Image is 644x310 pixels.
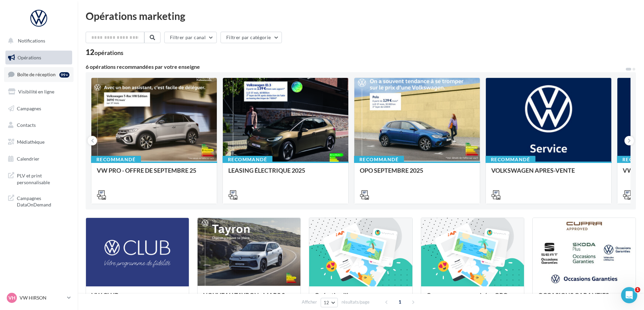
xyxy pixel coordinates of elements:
a: Campagnes DataOnDemand [4,191,74,211]
span: résultats/page [342,299,370,305]
span: Calendrier [17,156,39,162]
p: VW HIRSON [20,294,64,301]
div: Opérations marketing [86,11,636,21]
div: 6 opérations recommandées par votre enseigne [86,64,625,69]
iframe: Intercom live chat [621,287,637,303]
div: OPO SEPTEMBRE 2025 [360,167,474,180]
button: 12 [321,298,338,307]
a: Boîte de réception99+ [4,67,74,82]
div: OCCASIONS GARANTIES [538,292,630,305]
span: Visibilité en ligne [18,89,54,94]
div: 99+ [59,72,69,78]
span: Notifications [18,38,45,44]
button: Filtrer par canal [164,32,217,43]
a: PLV et print personnalisable [4,168,74,188]
a: VH VW HIRSON [5,291,72,304]
a: Visibilité en ligne [4,85,74,99]
a: Calendrier [4,152,74,166]
div: Recommandé [223,156,272,163]
div: Recommandé [486,156,535,163]
span: VH [8,294,16,301]
div: LEASING ÉLECTRIQUE 2025 [228,167,343,180]
span: Boîte de réception [17,72,56,77]
span: Opérations [18,55,41,60]
div: 12 [86,49,123,56]
a: Opérations [4,51,74,65]
span: Afficher [302,299,317,305]
div: Recommandé [91,156,141,163]
div: VW PRO - OFFRE DE SEPTEMBRE 25 [97,167,211,180]
span: Contacts [17,122,36,128]
div: Campagnes sponsorisées OPO [427,292,519,305]
span: 1 [394,297,405,307]
div: Opération libre [315,292,407,305]
span: Médiathèque [17,139,45,145]
div: opérations [94,50,123,56]
a: Médiathèque [4,135,74,149]
span: Campagnes DataOnDemand [17,194,69,208]
span: PLV et print personnalisable [17,171,69,186]
span: Campagnes [17,105,41,111]
span: 12 [324,300,329,305]
a: Contacts [4,118,74,132]
a: Campagnes [4,102,74,116]
div: NOUVEAU TAYRON - MARS 2025 [203,292,295,305]
span: 1 [635,287,640,292]
div: VOLKSWAGEN APRES-VENTE [491,167,606,180]
button: Filtrer par catégorie [221,32,282,43]
button: Notifications [4,34,71,48]
div: VW CLUB [91,292,183,305]
div: Recommandé [354,156,404,163]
